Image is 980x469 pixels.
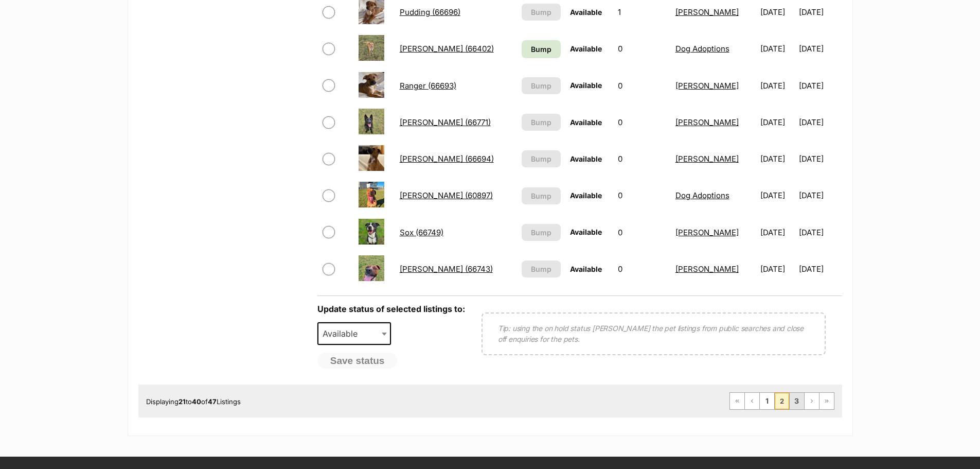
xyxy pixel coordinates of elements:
td: [DATE] [756,141,798,177]
a: Bump [522,40,561,58]
p: Tip: using the on hold status [PERSON_NAME] the pet listings from public searches and close off e... [498,323,809,344]
td: [DATE] [799,178,841,213]
td: 0 [614,141,670,177]
a: Pudding (66696) [400,7,460,17]
strong: 47 [208,397,217,406]
span: Available [570,118,602,127]
a: Page 3 [790,393,804,409]
td: 0 [614,178,670,213]
a: [PERSON_NAME] [675,228,739,237]
button: Save status [317,353,398,369]
span: Available [570,228,602,236]
td: 0 [614,68,670,103]
a: [PERSON_NAME] (66771) [400,117,491,127]
span: Available [570,191,602,200]
td: [DATE] [756,68,798,103]
a: Page 1 [760,393,774,409]
a: Last page [819,393,834,409]
td: [DATE] [799,215,841,250]
span: Available [570,265,602,273]
span: Available [570,154,602,163]
a: [PERSON_NAME] [675,81,739,91]
td: [DATE] [799,251,841,287]
td: [DATE] [799,141,841,177]
span: Available [570,44,602,53]
a: [PERSON_NAME] [675,117,739,127]
a: First page [730,393,744,409]
strong: 40 [192,397,201,406]
td: [DATE] [756,105,798,140]
strong: 21 [179,397,186,406]
nav: Pagination [729,392,834,410]
td: 0 [614,251,670,287]
a: Previous page [745,393,759,409]
a: Next page [805,393,819,409]
span: Displaying to of Listings [146,397,241,406]
a: [PERSON_NAME] (66402) [400,44,494,54]
td: 0 [614,31,670,66]
a: [PERSON_NAME] (66694) [400,154,494,164]
button: Bump [522,150,561,167]
button: Bump [522,114,561,131]
button: Bump [522,224,561,241]
span: Bump [531,7,551,18]
td: [DATE] [756,251,798,287]
td: 0 [614,105,670,140]
a: Sox (66749) [400,228,443,237]
a: Ranger (66693) [400,81,456,91]
span: Bump [531,264,551,274]
td: [DATE] [756,215,798,250]
span: Bump [531,190,551,201]
button: Bump [522,187,561,204]
button: Bump [522,77,561,94]
a: [PERSON_NAME] [675,7,739,17]
a: [PERSON_NAME] [675,154,739,164]
span: Bump [531,44,551,55]
span: Bump [531,117,551,128]
button: Bump [522,4,561,21]
td: [DATE] [799,31,841,66]
span: Bump [531,227,551,238]
span: Available [318,326,368,341]
span: Available [570,8,602,16]
span: Available [570,81,602,90]
a: [PERSON_NAME] (66743) [400,264,493,274]
td: [DATE] [799,105,841,140]
button: Bump [522,260,561,277]
span: Bump [531,80,551,91]
td: [DATE] [799,68,841,103]
span: Available [317,322,391,345]
td: [DATE] [756,178,798,213]
td: 0 [614,215,670,250]
a: Dog Adoptions [675,44,729,54]
span: Page 2 [775,393,789,409]
a: Dog Adoptions [675,190,729,200]
a: [PERSON_NAME] (60897) [400,190,493,200]
td: [DATE] [756,31,798,66]
a: [PERSON_NAME] [675,264,739,274]
label: Update status of selected listings to: [317,304,465,314]
span: Bump [531,153,551,164]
